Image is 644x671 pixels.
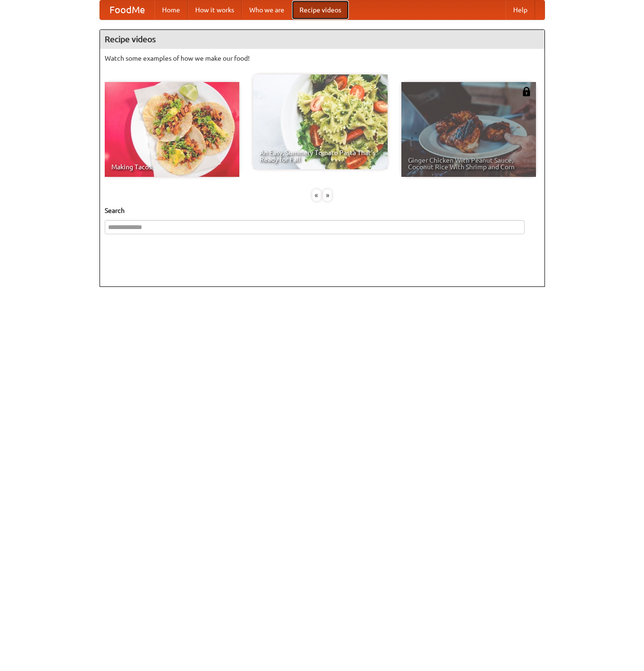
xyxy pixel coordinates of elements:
span: An Easy, Summery Tomato Pasta That's Ready for Fall [260,149,381,163]
a: Making Tacos [105,82,239,177]
a: An Easy, Summery Tomato Pasta That's Ready for Fall [253,74,388,169]
a: Who we are [242,0,292,19]
p: Watch some examples of how we make our food! [105,54,540,63]
img: 483408.png [522,87,531,96]
div: » [323,189,332,201]
a: FoodMe [100,0,154,19]
h4: Recipe videos [100,30,544,49]
a: Home [154,0,188,19]
a: Help [506,0,535,19]
span: Making Tacos [111,164,233,170]
h5: Search [105,206,540,215]
a: How it works [188,0,242,19]
div: « [312,189,321,201]
a: Recipe videos [292,0,349,19]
